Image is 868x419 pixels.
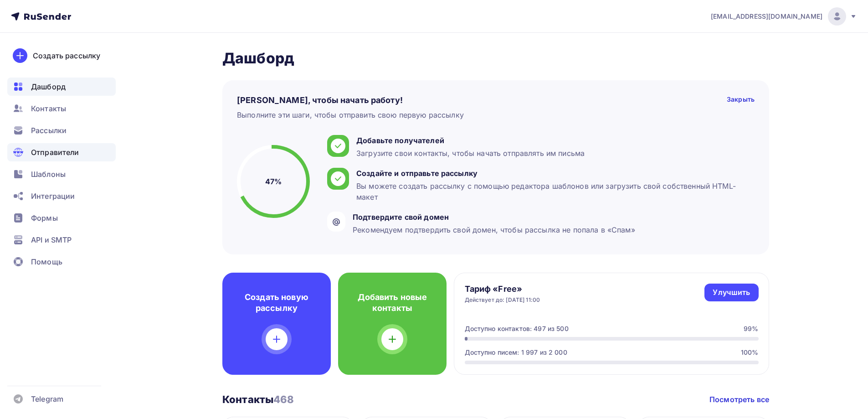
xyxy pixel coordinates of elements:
[713,287,750,298] div: Улучшить
[33,50,100,61] div: Создать рассылку
[31,256,62,267] span: Помощь
[353,292,432,314] h4: Добавить новые контакты
[711,12,822,21] span: [EMAIL_ADDRESS][DOMAIN_NAME]
[7,209,116,227] a: Формы
[7,121,116,140] a: Рассылки
[7,143,116,161] a: Отправители
[465,324,569,333] div: Доступно контактов: 497 из 500
[222,49,769,67] h2: Дашборд
[741,348,759,357] div: 100%
[31,169,66,180] span: Шаблоны
[31,234,72,245] span: API и SMTP
[465,348,567,357] div: Доступно писем: 1 997 из 2 000
[265,176,282,187] h5: 47%
[31,103,66,114] span: Контакты
[7,99,116,118] a: Контакты
[31,125,67,136] span: Рассылки
[31,393,63,404] span: Telegram
[465,284,540,295] h4: Тариф «Free»
[237,109,464,120] div: Выполните эти шаги, чтобы отправить свою первую рассылку
[353,224,635,235] div: Рекомендуем подтвердить свой домен, чтобы рассылка не попала в «Спам»
[31,147,79,158] span: Отправители
[353,212,635,222] div: Подтвердите свой домен
[273,393,294,405] span: 468
[7,78,116,96] a: Дашборд
[31,81,66,92] span: Дашборд
[237,95,403,106] h4: [PERSON_NAME], чтобы начать работу!
[465,296,540,304] div: Действует до: [DATE] 11:00
[31,191,75,202] span: Интеграции
[222,393,294,406] h3: Контакты
[237,292,316,314] h4: Создать новую рассылку
[711,7,857,26] a: [EMAIL_ADDRESS][DOMAIN_NAME]
[31,212,58,223] span: Формы
[709,394,769,405] a: Посмотреть все
[7,165,116,183] a: Шаблоны
[727,95,755,106] div: Закрыть
[744,324,758,333] div: 99%
[356,168,750,179] div: Создайте и отправьте рассылку
[356,135,585,146] div: Добавьте получателей
[356,148,585,159] div: Загрузите свои контакты, чтобы начать отправлять им письма
[356,181,750,202] div: Вы можете создать рассылку с помощью редактора шаблонов или загрузить свой собственный HTML-макет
